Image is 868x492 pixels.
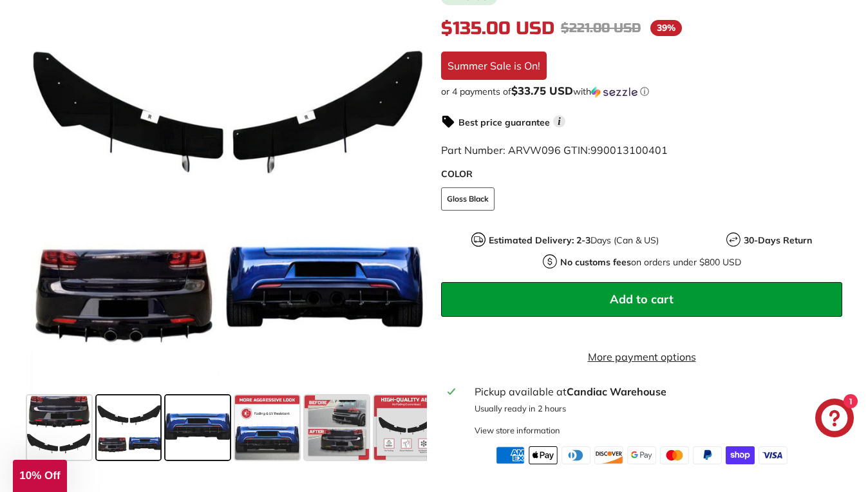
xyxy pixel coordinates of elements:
[441,167,842,181] label: COLOR
[650,20,682,36] span: 39%
[560,256,631,268] strong: No customs fees
[475,384,836,399] div: Pickup available at
[744,234,812,246] strong: 30-Days Return
[489,234,659,247] p: Days (Can & US)
[759,446,788,464] img: visa
[441,85,842,98] div: or 4 payments of with
[511,84,573,97] span: $33.75 USD
[590,144,668,156] span: 990013100401
[13,460,67,492] div: 10% Off
[458,117,550,128] strong: Best price guarantee
[567,385,666,398] strong: Candiac Warehouse
[496,446,525,464] img: american_express
[441,144,668,156] span: Part Number: ARVW096 GTIN:
[693,446,722,464] img: paypal
[441,282,842,317] button: Add to cart
[594,446,623,464] img: discover
[441,85,842,98] div: or 4 payments of$33.75 USDwithSezzle Click to learn more about Sezzle
[610,292,674,307] span: Add to cart
[811,399,858,440] inbox-online-store-chat: Shopify online store chat
[441,17,554,39] span: $135.00 USD
[441,349,842,364] a: More payment options
[475,402,836,415] p: Usually ready in 2 hours
[627,446,656,464] img: google_pay
[475,424,560,437] div: View store information
[441,52,547,80] div: Summer Sale is On!
[19,469,60,482] span: 10% Off
[553,115,565,128] span: i
[660,446,689,464] img: master
[591,86,637,98] img: Sezzle
[489,234,590,246] strong: Estimated Delivery: 2-3
[726,446,755,464] img: shopify_pay
[560,256,741,269] p: on orders under $800 USD
[561,20,641,36] span: $221.00 USD
[529,446,558,464] img: apple_pay
[561,446,590,464] img: diners_club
